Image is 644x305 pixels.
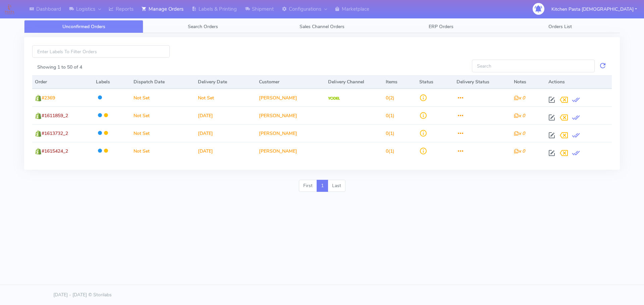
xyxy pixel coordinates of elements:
label: Showing 1 to 50 of 4 [37,64,82,71]
i: x 0 [514,148,525,154]
i: x 0 [514,112,525,119]
td: [DATE] [195,124,256,142]
span: #1613732_2 [42,130,68,137]
th: Dispatch Date [131,75,195,89]
span: 0 [386,95,388,101]
span: ERP Orders [429,23,453,30]
td: [PERSON_NAME] [256,124,325,142]
span: (1) [386,148,394,154]
th: Labels [93,75,130,89]
th: Items [383,75,417,89]
span: #2369 [42,95,55,101]
span: Unconfirmed Orders [62,23,105,30]
th: Delivery Status [454,75,511,89]
span: (1) [386,112,394,119]
td: Not Set [131,106,195,124]
span: 0 [386,148,388,154]
th: Notes [511,75,546,89]
td: Not Set [131,89,195,106]
span: (1) [386,130,394,137]
span: (2) [386,95,394,101]
td: Not Set [195,89,256,106]
td: [PERSON_NAME] [256,89,325,106]
ul: Tabs [24,20,620,33]
td: Not Set [131,142,195,160]
span: #1615424_2 [42,148,68,154]
span: Search Orders [188,23,218,30]
th: Status [417,75,454,89]
th: Actions [546,75,612,89]
td: [DATE] [195,142,256,160]
th: Delivery Channel [325,75,383,89]
th: Delivery Date [195,75,256,89]
th: Order [32,75,93,89]
span: Orders List [548,23,572,30]
td: [PERSON_NAME] [256,142,325,160]
span: 0 [386,130,388,137]
button: Kitchen Pasta [DEMOGRAPHIC_DATA] [546,2,642,16]
td: [PERSON_NAME] [256,106,325,124]
input: Enter Labels To Filter Orders [32,45,170,58]
span: 0 [386,112,388,119]
th: Customer [256,75,325,89]
img: Yodel [328,97,340,100]
input: Search [472,60,595,72]
i: x 0 [514,95,525,101]
a: 1 [317,180,328,192]
span: #1611859_2 [42,112,68,119]
td: Not Set [131,124,195,142]
span: Sales Channel Orders [300,23,344,30]
td: [DATE] [195,106,256,124]
i: x 0 [514,130,525,137]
